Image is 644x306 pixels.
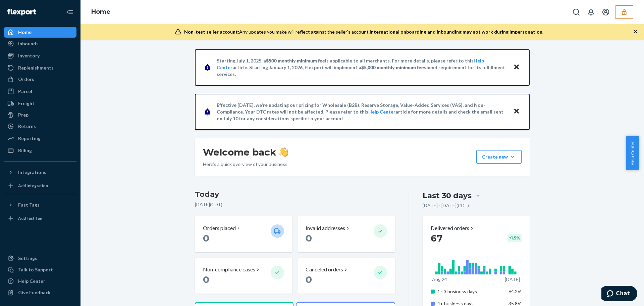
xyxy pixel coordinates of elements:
[4,74,76,85] a: Orders
[195,258,292,294] button: Non-compliance cases 0
[4,213,76,224] a: Add Fast Tag
[184,29,543,35] div: Any updates you make will reflect against the seller's account.
[4,180,76,191] a: Add Integration
[18,202,40,208] div: Fast Tags
[18,255,37,262] div: Settings
[91,8,110,15] a: Home
[184,29,239,35] span: Non-test seller account:
[298,258,395,294] button: Canceled orders 0
[18,29,32,36] div: Home
[86,2,116,22] ol: breadcrumbs
[18,183,48,188] div: Add Integration
[18,135,41,142] div: Reporting
[437,288,503,295] p: 1 - 3 business days
[4,27,76,38] a: Home
[423,202,469,209] p: [DATE] - [DATE] ( CDT )
[423,190,472,201] div: Last 30 days
[18,40,39,47] div: Inbounds
[4,98,76,109] a: Freight
[18,169,46,176] div: Integrations
[599,5,612,19] button: Open account menu
[476,150,522,164] button: Create new
[4,50,76,61] a: Inventory
[4,264,76,275] button: Talk to Support
[7,9,36,15] img: Flexport logo
[195,201,395,208] p: [DATE] ( CDT )
[508,289,522,294] span: 64.2%
[18,147,32,154] div: Billing
[626,136,639,170] button: Help Center
[4,200,76,210] button: Fast Tags
[505,276,520,283] p: [DATE]
[570,5,583,19] button: Open Search Box
[18,112,29,118] div: Prep
[306,274,312,285] span: 0
[18,76,34,83] div: Orders
[370,29,543,35] span: International onboarding and inbounding may not work during impersonation.
[18,52,40,59] div: Inventory
[4,62,76,73] a: Replenishments
[18,215,42,221] div: Add Fast Tag
[368,109,395,115] a: Help Center
[203,224,236,232] p: Orders placed
[431,224,475,232] button: Delivered orders
[217,57,507,78] p: Starting July 1, 2025, a is applicable to all merchants. For more details, please refer to this a...
[18,64,54,71] div: Replenishments
[4,86,76,97] a: Parcel
[18,266,53,273] div: Talk to Support
[306,224,345,232] p: Invalid addresses
[18,289,51,296] div: Give Feedback
[18,123,36,130] div: Returns
[431,232,442,244] span: 67
[195,216,292,252] button: Orders placed 0
[4,167,76,178] button: Integrations
[4,287,76,298] button: Give Feedback
[18,278,45,285] div: Help Center
[601,286,637,303] iframe: Opens a widget where you can chat to one of our agents
[266,58,325,63] span: $500 monthly minimum fee
[432,276,447,283] p: Aug 24
[298,216,395,252] button: Invalid addresses 0
[361,64,424,70] span: $5,000 monthly minimum fee
[203,161,288,168] p: Here’s a quick overview of your business
[203,274,209,285] span: 0
[4,38,76,49] a: Inbounds
[4,110,76,120] a: Prep
[4,145,76,156] a: Billing
[203,232,209,244] span: 0
[306,232,312,244] span: 0
[512,62,521,72] button: Close
[4,253,76,264] a: Settings
[512,107,521,117] button: Close
[203,266,255,273] p: Non-compliance cases
[195,189,395,200] h3: Today
[4,133,76,144] a: Reporting
[63,5,76,19] button: Close Navigation
[217,102,507,122] p: Effective [DATE], we're updating our pricing for Wholesale (B2B), Reserve Storage, Value-Added Se...
[18,88,32,95] div: Parcel
[306,266,343,273] p: Canceled orders
[584,5,598,19] button: Open notifications
[203,146,288,158] h1: Welcome back
[279,147,288,157] img: hand-wave emoji
[18,100,35,107] div: Freight
[4,276,76,287] a: Help Center
[507,234,522,242] div: + 1.5 %
[4,121,76,132] a: Returns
